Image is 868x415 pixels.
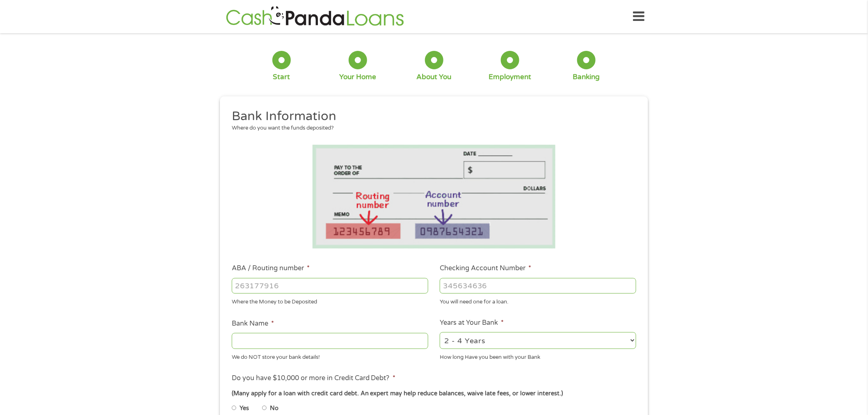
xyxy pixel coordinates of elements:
[273,73,290,82] div: Start
[440,295,636,306] div: You will need one for a loan.
[417,73,452,82] div: About You
[440,350,636,361] div: How long Have you been with your Bank
[573,73,600,82] div: Banking
[224,5,407,28] img: GetLoanNow Logo
[232,264,310,273] label: ABA / Routing number
[232,124,630,132] div: Where do you want the funds deposited?
[313,145,555,249] img: Routing number location
[440,264,531,273] label: Checking Account Number
[339,73,376,82] div: Your Home
[232,295,428,306] div: Where the Money to be Deposited
[232,374,395,383] label: Do you have $10,000 or more in Credit Card Debt?
[232,389,636,398] div: (Many apply for a loan with credit card debt. An expert may help reduce balances, waive late fees...
[489,73,532,82] div: Employment
[232,350,428,361] div: We do NOT store your bank details!
[440,278,636,294] input: 345634636
[270,404,279,413] label: No
[232,108,630,125] h2: Bank Information
[232,278,428,294] input: 263177916
[240,404,249,413] label: Yes
[440,319,504,327] label: Years at Your Bank
[232,319,274,328] label: Bank Name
